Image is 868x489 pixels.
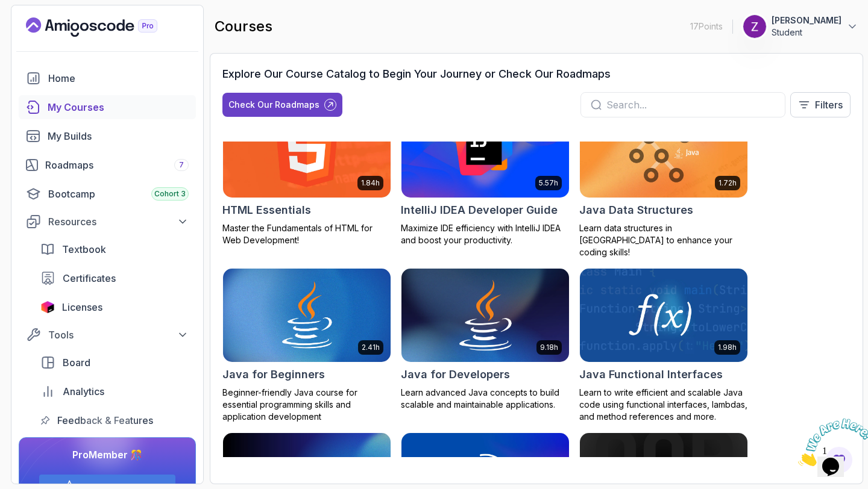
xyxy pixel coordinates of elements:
div: Resources [48,214,189,229]
a: home [19,66,196,90]
h2: HTML Essentials [222,202,311,219]
h2: Java Data Structures [579,202,693,219]
div: Home [48,71,189,86]
button: Resources [19,211,196,232]
p: Master the Fundamentals of HTML for Web Development! [222,222,391,246]
span: Board [63,355,90,370]
p: Learn advanced Java concepts to build scalable and maintainable applications. [401,387,570,411]
button: Filters [790,92,851,117]
p: 1.84h [361,178,380,188]
p: 1.98h [718,343,737,352]
h2: Java for Beginners [222,366,325,383]
a: Landing page [26,17,185,37]
div: Tools [48,328,189,342]
div: Roadmaps [45,158,189,172]
p: Filters [815,98,843,112]
h2: IntelliJ IDEA Developer Guide [401,202,558,219]
a: Java Functional Interfaces card1.98hJava Functional InterfacesLearn to write efficient and scalab... [579,268,748,423]
img: user profile image [743,15,766,38]
a: licenses [33,295,196,319]
div: My Courses [48,100,189,114]
p: Learn to write efficient and scalable Java code using functional interfaces, lambdas, and method ... [579,387,748,423]
img: Java Functional Interfaces card [580,269,747,363]
img: Chat attention grabber [5,5,80,52]
img: IntelliJ IDEA Developer Guide card [401,104,569,198]
a: builds [19,124,196,148]
img: Java for Beginners card [223,269,391,363]
a: IntelliJ IDEA Developer Guide card5.57hIntelliJ IDEA Developer GuideMaximize IDE efficiency with ... [401,103,570,246]
span: Textbook [62,242,106,257]
button: Check Our Roadmaps [222,93,342,117]
p: 9.18h [540,343,558,352]
a: HTML Essentials card1.84hHTML EssentialsMaster the Fundamentals of HTML for Web Development! [222,103,391,246]
a: feedback [33,408,196,432]
p: [PERSON_NAME] [772,14,841,26]
span: Analytics [63,384,104,399]
p: Student [772,26,841,39]
p: Maximize IDE efficiency with IntelliJ IDEA and boost your productivity. [401,222,570,246]
span: Feedback & Features [57,413,153,428]
p: 1.72h [719,178,737,188]
div: My Builds [48,129,189,143]
p: 17 Points [690,20,723,33]
a: board [33,350,196,375]
div: Check Our Roadmaps [228,99,319,111]
span: Licenses [62,300,102,314]
input: Search... [606,98,775,112]
p: 5.57h [539,178,558,188]
img: HTML Essentials card [223,104,391,198]
p: 2.41h [362,343,380,352]
a: roadmaps [19,153,196,177]
p: Learn data structures in [GEOGRAPHIC_DATA] to enhance your coding skills! [579,222,748,258]
h3: Explore Our Course Catalog to Begin Your Journey or Check Our Roadmaps [222,66,611,83]
h2: courses [215,17,272,36]
iframe: chat widget [793,414,868,471]
h2: Java Functional Interfaces [579,366,723,383]
a: courses [19,95,196,119]
img: Java Data Structures card [580,104,747,198]
div: Bootcamp [48,187,189,201]
a: certificates [33,266,196,290]
p: Beginner-friendly Java course for essential programming skills and application development [222,387,391,423]
img: jetbrains icon [40,301,55,313]
button: Tools [19,324,196,346]
button: user profile image[PERSON_NAME]Student [743,14,858,39]
a: Java Data Structures card1.72hJava Data StructuresLearn data structures in [GEOGRAPHIC_DATA] to e... [579,103,748,258]
a: Java for Beginners card2.41hJava for BeginnersBeginner-friendly Java course for essential program... [222,268,391,423]
a: bootcamp [19,182,196,206]
a: analytics [33,379,196,403]
span: Cohort 3 [154,189,186,199]
span: 1 [5,5,10,15]
span: Certificates [63,271,116,285]
img: Java for Developers card [397,266,573,364]
span: 7 [179,160,184,170]
h2: Java for Developers [401,366,510,383]
a: textbook [33,237,196,261]
a: Java for Developers card9.18hJava for DevelopersLearn advanced Java concepts to build scalable an... [401,268,570,411]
